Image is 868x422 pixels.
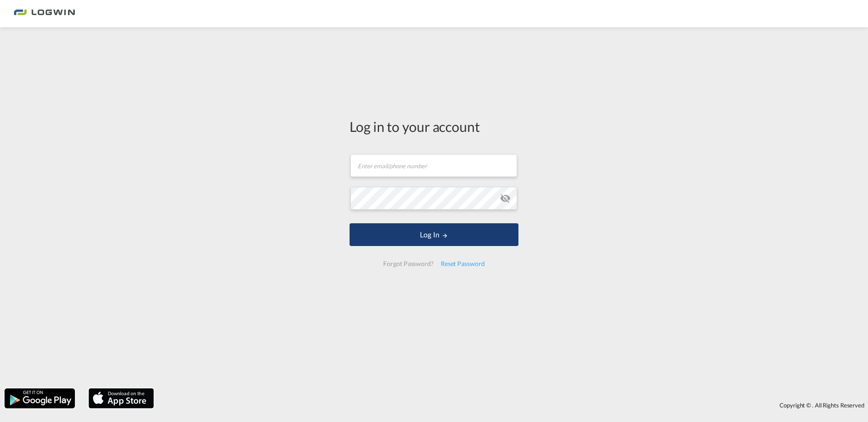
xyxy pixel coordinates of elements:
img: google.png [4,387,76,409]
img: 2761ae10d95411efa20a1f5e0282d2d7.png [14,4,75,24]
input: Enter email/phone number [350,154,517,177]
div: Reset Password [437,256,488,272]
button: LOGIN [350,223,518,246]
div: Copyright © . All Rights Reserved [158,397,868,413]
div: Forgot Password? [380,256,437,272]
md-icon: icon-eye-off [500,193,511,204]
div: Log in to your account [350,117,518,136]
img: apple.png [88,387,155,409]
